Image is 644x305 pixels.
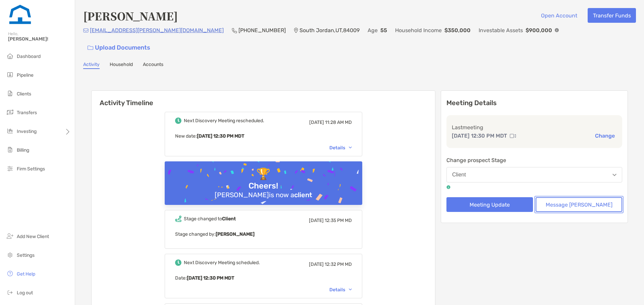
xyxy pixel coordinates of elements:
p: Meeting Details [446,99,622,107]
b: [DATE] 12:30 PM MDT [197,133,244,139]
img: Open dropdown arrow [612,174,616,176]
span: 11:28 AM MD [325,120,352,125]
b: Client [222,216,236,222]
img: Email Icon [83,28,89,32]
span: 12:35 PM MD [325,218,352,223]
span: [DATE] [309,218,324,223]
p: [PHONE_NUMBER] [238,26,286,34]
p: $900,000 [526,26,552,34]
div: Next Discovery Meeting scheduled. [184,260,260,265]
b: client [294,191,312,199]
img: Chevron icon [349,289,352,291]
button: Client [446,167,622,182]
button: Message [PERSON_NAME] [536,197,622,212]
button: Meeting Update [446,197,533,212]
a: Accounts [143,62,163,69]
img: pipeline icon [6,71,14,79]
p: Stage changed by: [175,230,352,238]
img: Event icon [175,259,181,266]
span: Clients [17,91,31,97]
span: Add New Client [17,234,49,239]
p: Last meeting [452,123,617,132]
span: 12:32 PM MD [325,261,352,267]
p: [EMAIL_ADDRESS][PERSON_NAME][DOMAIN_NAME] [90,26,224,34]
p: Age [368,26,378,34]
img: tooltip [446,185,450,189]
img: Location Icon [294,28,298,33]
p: South Jordan , UT , 84009 [300,26,360,34]
p: $350,000 [444,26,471,34]
a: Activity [83,62,100,69]
span: Log out [17,290,33,296]
span: [DATE] [309,120,324,125]
p: Household Income [395,26,442,34]
span: [DATE] [309,261,324,267]
p: [DATE] 12:30 PM MDT [452,132,507,140]
div: Next Discovery Meeting rescheduled. [184,118,264,124]
a: Upload Documents [83,41,155,55]
div: Stage changed to [184,216,236,222]
p: New date : [175,132,352,140]
img: investing icon [6,127,14,135]
img: Chevron icon [349,147,352,149]
span: Pipeline [17,72,34,78]
span: Settings [17,252,35,258]
img: billing icon [6,146,14,154]
h4: [PERSON_NAME] [83,8,178,23]
h6: Activity Timeline [92,91,435,107]
img: logout icon [6,288,14,296]
div: 🏆 [254,167,273,181]
div: Details [329,287,352,293]
div: Details [329,145,352,151]
p: 55 [380,26,387,34]
span: Firm Settings [17,166,45,172]
img: Event icon [175,118,181,124]
img: Info Icon [555,28,559,32]
img: transfers icon [6,108,14,116]
div: Client [452,172,466,178]
img: Confetti [165,161,362,219]
b: [PERSON_NAME] [216,231,255,237]
p: Investable Assets [479,26,523,34]
img: communication type [510,133,516,139]
span: Get Help [17,271,35,277]
span: Dashboard [17,54,41,59]
div: [PERSON_NAME] is now a [212,191,315,199]
a: Household [110,62,133,69]
b: [DATE] 12:30 PM MDT [187,275,234,281]
img: Phone Icon [232,28,237,33]
img: add_new_client icon [6,232,14,240]
button: Transfer Funds [588,8,636,23]
img: clients icon [6,89,14,97]
span: Investing [17,129,37,134]
p: Change prospect Stage [446,156,622,164]
span: Transfers [17,110,37,116]
button: Open Account [536,8,582,23]
span: Billing [17,147,29,153]
img: firm-settings icon [6,164,14,172]
img: button icon [88,46,93,50]
img: settings icon [6,251,14,259]
img: Zoe Logo [8,3,32,27]
img: dashboard icon [6,52,14,60]
button: Change [593,132,617,139]
span: [PERSON_NAME]! [8,36,71,42]
img: Event icon [175,216,181,222]
p: Date : [175,274,352,282]
img: get-help icon [6,270,14,278]
div: Cheers! [246,181,281,191]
